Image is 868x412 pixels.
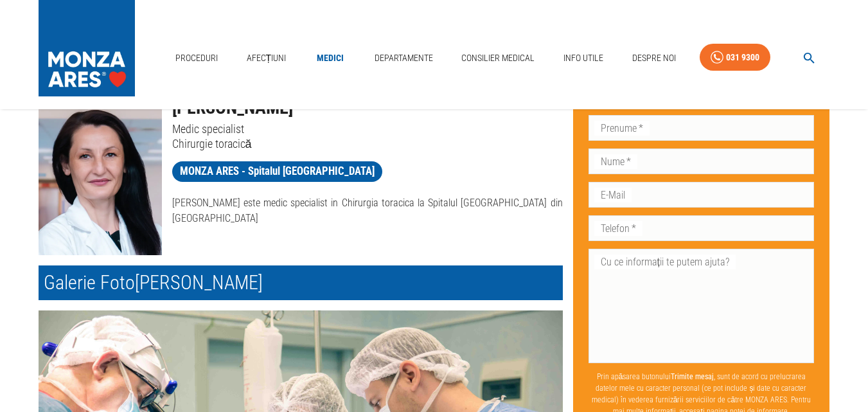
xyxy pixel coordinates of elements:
a: Consilier Medical [456,45,540,71]
p: Chirurgie toracică [172,136,563,151]
a: Afecțiuni [242,45,292,71]
b: Trimite mesaj [671,372,714,381]
a: Medici [310,45,351,71]
a: Despre Noi [627,45,681,71]
img: Dr. Olivia Batog [39,94,162,255]
a: Info Utile [558,45,608,71]
a: Proceduri [170,45,223,71]
a: MONZA ARES - Spitalul [GEOGRAPHIC_DATA] [172,161,382,182]
span: MONZA ARES - Spitalul [GEOGRAPHIC_DATA] [172,163,382,179]
p: Medic specialist [172,121,563,136]
a: Departamente [369,45,438,71]
h2: Galerie Foto [PERSON_NAME] [39,265,563,300]
p: [PERSON_NAME] este medic specialist in Chirurgia toracica la Spitalul [GEOGRAPHIC_DATA] din [GEOG... [172,195,563,226]
a: 031 9300 [700,44,770,71]
div: 031 9300 [726,49,759,66]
